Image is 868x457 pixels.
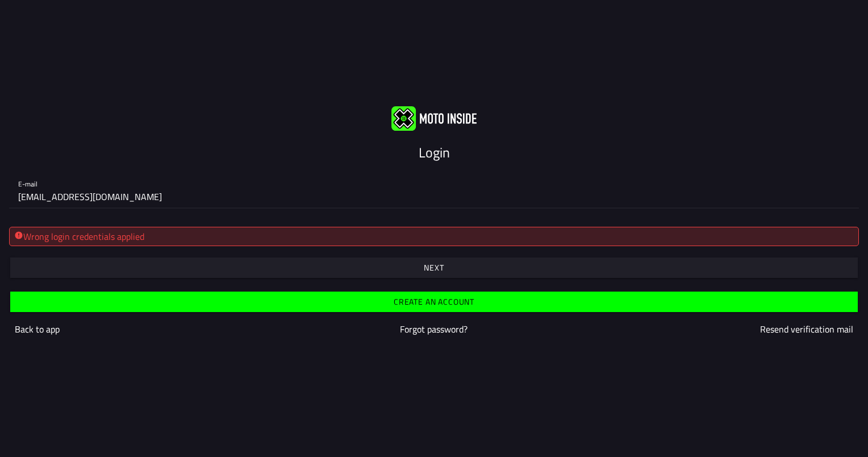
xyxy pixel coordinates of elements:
a: Forgot password? [400,322,468,336]
ion-icon: alert [14,231,23,240]
ion-text: Next [424,264,444,272]
ion-text: Login [419,142,450,163]
input: E-mail [18,185,850,208]
div: Wrong login credentials applied [9,227,859,246]
a: Back to app [15,322,60,336]
ion-button: Create an account [10,292,858,312]
a: Resend verification mail [760,322,853,336]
